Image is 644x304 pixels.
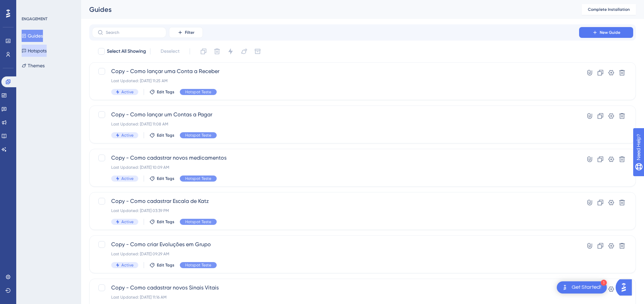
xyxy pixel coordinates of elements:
[161,47,180,55] span: Deselect
[157,89,174,95] span: Edit Tags
[111,208,560,213] div: Last Updated: [DATE] 03:39 PM
[557,281,607,294] div: Open Get Started! checklist, remaining modules: 1
[111,284,560,292] span: Copy - Como cadastrar novos Sinais Vitais
[572,284,601,291] div: Get Started!
[106,30,161,35] input: Search
[16,2,42,10] span: Need Help?
[111,154,560,162] span: Copy - Como cadastrar novos medicamentos
[149,176,174,181] button: Edit Tags
[22,30,43,42] button: Guides
[22,60,45,72] button: Themes
[157,262,174,268] span: Edit Tags
[582,4,636,15] button: Complete Installation
[89,5,565,14] div: Guides
[22,16,47,22] div: ENGAGEMENT
[185,89,211,95] span: Hotspot Teste
[157,176,174,181] span: Edit Tags
[121,133,134,138] span: Active
[111,165,560,170] div: Last Updated: [DATE] 10:09 AM
[157,219,174,225] span: Edit Tags
[600,30,620,35] span: New Guide
[185,262,211,268] span: Hotspot Teste
[579,27,633,38] button: New Guide
[111,240,560,249] span: Copy - Como criar Evoluções em Grupo
[111,251,560,257] div: Last Updated: [DATE] 09:29 AM
[601,280,607,286] div: 1
[111,67,560,75] span: Copy - Como lançar uma Conta a Receber
[149,262,174,268] button: Edit Tags
[149,133,174,138] button: Edit Tags
[157,133,174,138] span: Edit Tags
[561,283,569,291] img: launcher-image-alternative-text
[121,219,134,225] span: Active
[154,45,186,57] button: Deselect
[185,30,194,35] span: Filter
[111,121,560,127] div: Last Updated: [DATE] 11:08 AM
[121,176,134,181] span: Active
[149,219,174,225] button: Edit Tags
[111,78,560,84] div: Last Updated: [DATE] 11:25 AM
[149,89,174,95] button: Edit Tags
[22,45,47,57] button: Hotspots
[111,295,560,300] div: Last Updated: [DATE] 11:16 AM
[111,197,560,205] span: Copy - Como cadastrar Escala de Katz
[185,133,211,138] span: Hotspot Teste
[121,262,134,268] span: Active
[588,7,630,12] span: Complete Installation
[169,27,203,38] button: Filter
[185,219,211,225] span: Hotspot Teste
[185,176,211,181] span: Hotspot Teste
[107,47,146,55] span: Select All Showing
[111,111,560,119] span: Copy - Como lançar um Contas a Pagar
[616,277,636,298] iframe: UserGuiding AI Assistant Launcher
[121,89,134,95] span: Active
